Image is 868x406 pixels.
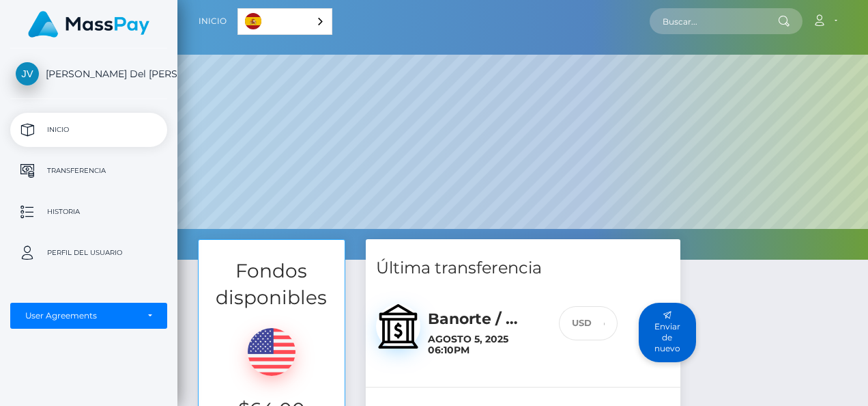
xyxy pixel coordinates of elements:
[237,8,332,35] div: Language
[10,68,167,80] span: [PERSON_NAME] Del [PERSON_NAME]
[639,303,696,362] button: Enviar de nuevo
[376,304,420,349] img: bank.svg
[16,161,162,181] p: Transferencia
[16,202,162,222] p: Historia
[10,154,167,188] a: Transferencia
[428,334,538,357] h6: Agosto 5, 2025 06:10PM
[199,258,345,311] h3: Fondos disponibles
[559,306,592,341] div: USD
[10,195,167,229] a: Historia
[16,243,162,263] p: Perfil del usuario
[650,8,778,34] input: Buscar...
[238,9,332,34] a: Español
[16,120,162,140] p: Inicio
[10,113,167,147] a: Inicio
[10,303,167,329] button: User Agreements
[10,236,167,270] a: Perfil del usuario
[376,256,670,280] h4: Última transferencia
[25,310,137,321] div: User Agreements
[592,306,617,341] input: 64.00
[248,328,295,376] img: USD.png
[428,309,538,330] h5: Banorte / MXN
[199,7,227,36] a: Inicio
[237,8,332,35] aside: Language selected: Español
[28,11,149,38] img: MassPay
